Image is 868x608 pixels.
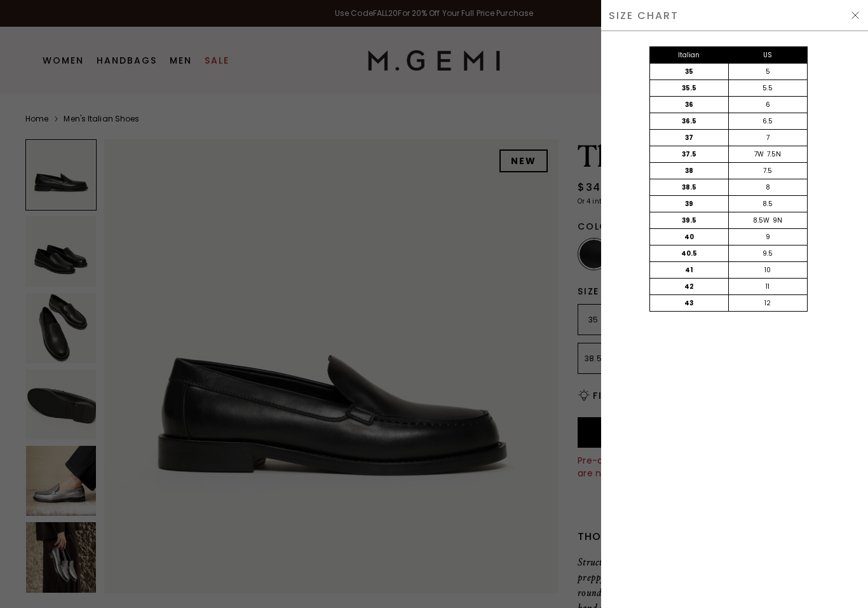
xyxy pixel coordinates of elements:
img: Hide Drawer [850,10,860,20]
div: 6.5 [728,113,807,129]
div: 42 [650,279,729,294]
div: 40 [650,229,729,245]
div: 11 [728,279,807,294]
div: 7W [754,149,764,160]
div: 37.5 [650,146,729,162]
div: 6 [728,97,807,113]
div: 39.5 [650,212,729,228]
div: 9N [773,216,782,226]
div: 5.5 [728,80,807,96]
div: Italian [650,47,729,63]
div: 5 [728,64,807,79]
div: 40.5 [650,245,729,261]
div: 37 [650,130,729,146]
div: 10 [728,262,807,278]
div: US [728,47,807,63]
div: 35.5 [650,80,729,96]
div: 8.5W [753,216,770,226]
div: 38 [650,163,729,179]
div: 12 [728,295,807,311]
div: 9.5 [728,245,807,261]
div: 7.5 [728,163,807,179]
div: 7.5N [767,149,781,160]
div: 8.5 [728,196,807,212]
div: 35 [650,64,729,79]
div: 36 [650,97,729,113]
div: 9 [728,229,807,245]
div: 39 [650,196,729,212]
div: 36.5 [650,113,729,129]
div: 8 [728,179,807,195]
div: 38.5 [650,179,729,195]
div: 41 [650,262,729,278]
div: 43 [650,295,729,311]
div: 7 [728,130,807,146]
